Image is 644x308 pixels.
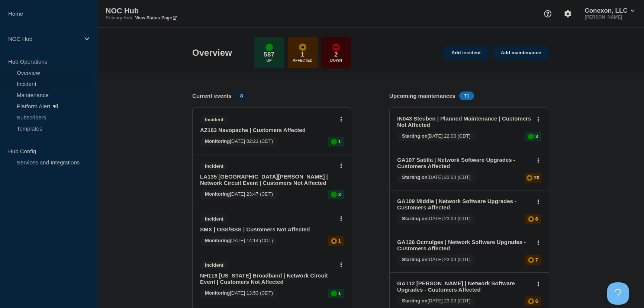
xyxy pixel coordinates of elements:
[583,15,636,20] p: [PERSON_NAME]
[205,191,230,197] span: Monitoring
[607,282,629,305] iframe: Help Scout Beacon - Open
[301,51,304,58] p: 1
[338,238,341,244] p: 1
[299,44,306,51] div: affected
[330,58,342,62] p: Down
[192,93,232,99] h4: Current events
[397,173,476,183] span: [DATE] 23:00 (CDT)
[334,51,338,58] p: 2
[397,214,476,224] span: [DATE] 23:00 (CDT)
[540,6,556,22] button: Support
[200,236,278,246] span: [DATE] 14:14 (CDT)
[135,15,176,20] a: View Status Page
[8,36,80,42] p: NOC Hub
[200,190,278,199] span: [DATE] 23:47 (CDT)
[528,216,534,222] div: affected
[397,157,531,169] a: GA107 Satilla | Network Software Upgrades - Customers Affected
[200,226,334,232] a: SMX | OSS/BSS | Customers Not Affected
[205,238,230,243] span: Monitoring
[293,58,312,62] p: Affected
[200,115,228,124] span: Incident
[459,92,474,100] span: 71
[535,134,538,139] p: 3
[397,198,531,211] a: GA109 Middle | Network Software Upgrades - Customers Affected
[535,257,538,263] p: 7
[200,272,334,285] a: NH118 [US_STATE] Broadband | Network Circuit Event | Customers Not Affected
[331,139,337,145] div: up
[528,298,534,304] div: affected
[528,134,534,139] div: up
[200,127,334,133] a: AZ183 Navopache | Customers Affected
[402,174,428,180] span: Starting on
[397,115,531,128] a: IN043 Steuben | Planned Maintenance | Customers Not Affected
[443,46,489,60] a: Add incident
[200,289,278,298] span: [DATE] 13:53 (CDT)
[402,133,428,139] span: Starting on
[267,58,272,62] p: Up
[265,44,273,51] div: up
[528,257,534,263] div: affected
[200,173,334,186] a: LA135 [GEOGRAPHIC_DATA][PERSON_NAME] | Network Circuit Event | Customers Not Affected
[535,216,538,222] p: 6
[560,6,576,22] button: Account settings
[331,238,337,244] div: affected
[338,291,341,296] p: 1
[527,175,532,181] div: affected
[200,162,228,170] span: Incident
[402,257,428,262] span: Starting on
[389,93,455,99] h4: Upcoming maintenances
[331,291,337,296] div: up
[332,44,340,51] div: down
[397,239,531,251] a: GA126 Ocmulgee | Network Software Upgrades - Customers Affected
[338,192,341,197] p: 2
[535,298,538,304] p: 6
[106,7,254,15] p: NOC Hub
[493,46,549,60] a: Add maintenance
[235,92,248,100] span: 8
[200,137,278,147] span: [DATE] 02:21 (CDT)
[331,192,337,198] div: up
[205,138,230,144] span: Monitoring
[338,139,341,144] p: 1
[205,290,230,296] span: Monitoring
[106,15,132,20] p: Primary Hub
[264,51,274,58] p: 587
[402,216,428,221] span: Starting on
[200,215,228,223] span: Incident
[402,298,428,304] span: Starting on
[200,261,228,269] span: Incident
[397,280,531,293] a: GA112 [PERSON_NAME] | Network Software Upgrades - Customers Affected
[397,132,476,141] span: [DATE] 22:00 (CDT)
[192,48,232,58] h1: Overview
[397,296,476,306] span: [DATE] 23:00 (CDT)
[583,7,636,15] button: Conexon, LLC
[534,175,539,180] p: 20
[397,255,476,265] span: [DATE] 23:00 (CDT)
